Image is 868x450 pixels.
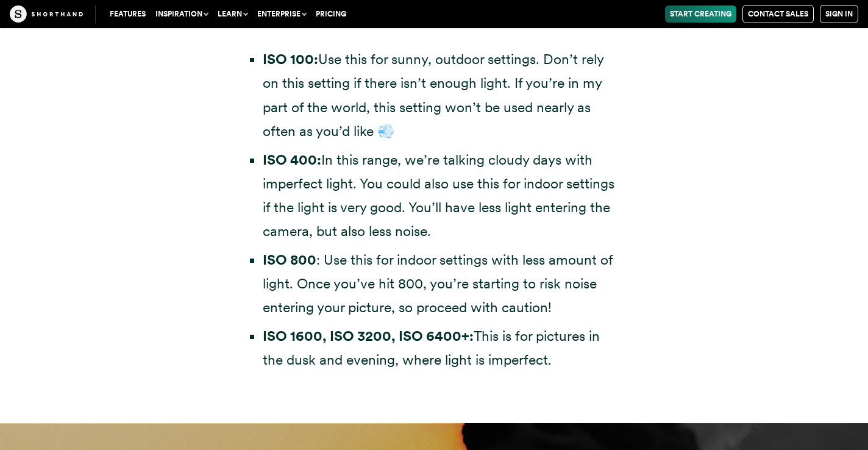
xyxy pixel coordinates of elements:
li: This is for pictures in the dusk and evening, where light is imperfect. [263,324,617,372]
strong: ISO 800 [263,251,316,268]
button: Learn [213,5,252,23]
a: Pricing [311,5,351,23]
a: Sign in [820,5,858,23]
strong: ISO 100: [263,51,318,68]
a: Features [105,5,151,23]
strong: ISO 1600, ISO 3200, ISO 6400+: [263,327,474,345]
button: Enterprise [252,5,311,23]
a: Start Creating [665,5,736,23]
a: Contact Sales [742,5,814,23]
strong: ISO 400: [263,151,321,168]
li: In this range, we’re talking cloudy days with imperfect light. You could also use this for indoor... [263,148,617,243]
li: Use this for sunny, outdoor settings. Don’t rely on this setting if there isn’t enough light. If ... [263,48,617,143]
button: Inspiration [151,5,213,23]
img: The Craft [10,5,83,23]
li: : Use this for indoor settings with less amount of light. Once you’ve hit 800, you’re starting to... [263,248,617,320]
